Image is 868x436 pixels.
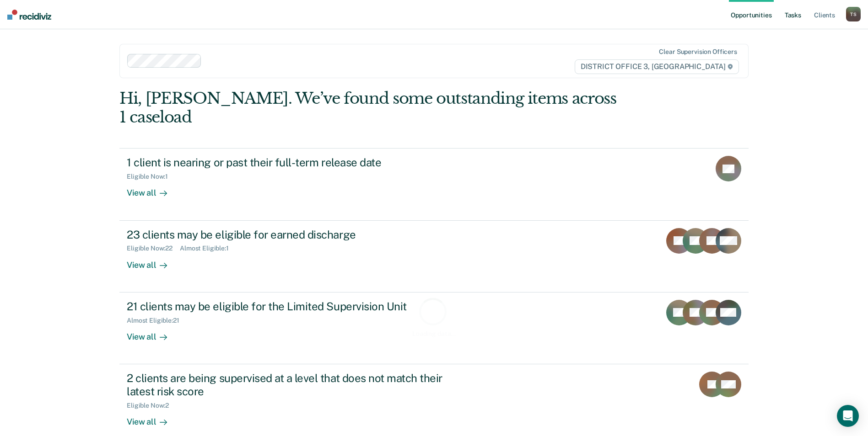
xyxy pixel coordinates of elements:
a: 1 client is nearing or past their full-term release dateEligible Now:1View all [119,148,749,220]
img: Recidiviz [7,10,51,20]
a: 23 clients may be eligible for earned dischargeEligible Now:22Almost Eligible:1View all [119,221,749,292]
div: 2 clients are being supervised at a level that does not match their latest risk score [127,372,448,398]
div: Open Intercom Messenger [837,405,859,427]
div: View all [127,324,178,342]
div: T S [846,7,861,21]
div: Almost Eligible : 21 [127,317,187,324]
div: Eligible Now : 22 [127,245,180,252]
span: DISTRICT OFFICE 3, [GEOGRAPHIC_DATA] [575,59,739,74]
div: 21 clients may be eligible for the Limited Supervision Unit [127,300,448,313]
div: Clear supervision officers [659,48,737,56]
div: Eligible Now : 2 [127,402,176,409]
div: View all [127,181,178,198]
div: View all [127,252,178,270]
div: 23 clients may be eligible for earned discharge [127,228,448,241]
div: Eligible Now : 1 [127,173,175,181]
div: Almost Eligible : 1 [180,245,236,252]
button: TS [846,7,861,21]
div: Hi, [PERSON_NAME]. We’ve found some outstanding items across 1 caseload [119,89,623,127]
div: 1 client is nearing or past their full-term release date [127,156,448,169]
div: View all [127,409,178,427]
a: 21 clients may be eligible for the Limited Supervision UnitAlmost Eligible:21View all [119,292,749,364]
